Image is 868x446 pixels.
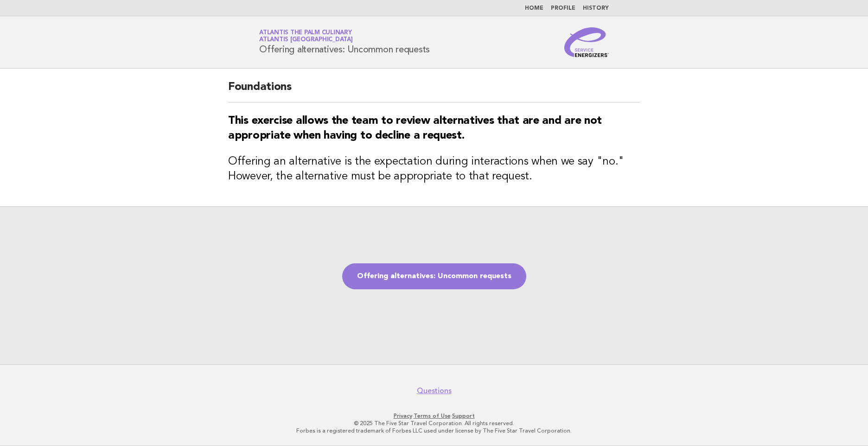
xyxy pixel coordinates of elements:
[417,386,452,395] a: Questions
[228,154,640,184] h3: Offering an alternative is the expectation during interactions when we say "no." However, the alt...
[150,412,718,420] p: · ·
[259,30,353,43] a: Atlantis The Palm CulinaryAtlantis [GEOGRAPHIC_DATA]
[259,37,353,43] span: Atlantis [GEOGRAPHIC_DATA]
[150,420,718,427] p: © 2025 The Five Star Travel Corporation. All rights reserved.
[394,413,412,419] a: Privacy
[525,6,543,11] a: Home
[228,80,640,102] h2: Foundations
[583,6,609,11] a: History
[452,413,475,419] a: Support
[150,427,718,434] p: Forbes is a registered trademark of Forbes LLC used under license by The Five Star Travel Corpora...
[564,27,609,57] img: Service Energizers
[259,30,430,54] h1: Offering alternatives: Uncommon requests
[414,413,451,419] a: Terms of Use
[228,115,602,141] strong: This exercise allows the team to review alternatives that are and are not appropriate when having...
[342,263,526,289] a: Offering alternatives: Uncommon requests
[551,6,575,11] a: Profile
